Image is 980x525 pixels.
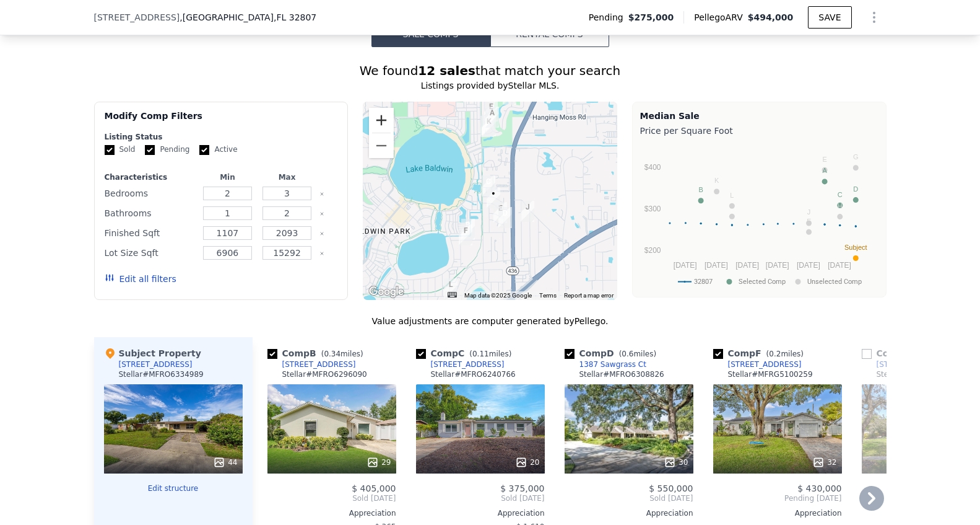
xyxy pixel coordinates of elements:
[728,369,813,379] div: Stellar # MFRG5100259
[694,11,748,24] span: Pellego ARV
[739,278,786,286] text: Selected Comp
[319,251,324,256] button: Clear
[94,79,887,92] div: Listings provided by Stellar MLS .
[622,350,633,358] span: 0.6
[713,493,842,503] span: Pending [DATE]
[673,261,696,270] text: [DATE]
[199,144,237,155] label: Active
[735,261,759,270] text: [DATE]
[213,456,237,469] div: 44
[105,224,196,242] div: Finished Sqft
[105,145,115,155] input: Sold
[862,347,963,360] div: Comp G
[105,132,338,142] div: Listing Status
[199,145,209,155] input: Active
[728,360,802,369] div: [STREET_ADDRESS]
[464,350,516,358] span: ( miles)
[145,144,189,155] label: Pending
[769,350,781,358] span: 0.2
[461,219,475,240] div: 5345 Sunrise Blvd
[119,360,193,369] div: [STREET_ADDRESS]
[694,278,713,286] text: 32807
[644,163,661,172] text: $400
[482,115,496,136] div: 1389 Sawgrass Ct
[448,292,456,298] button: Keyboard shortcuts
[416,508,545,518] div: Appreciation
[431,369,516,379] div: Stellar # MFRO6240766
[828,261,851,270] text: [DATE]
[565,360,646,369] a: 1387 Sawgrass Ct
[565,508,693,518] div: Appreciation
[459,224,472,245] div: 5108 Sunrise Blvd
[564,292,614,299] a: Report a map error
[664,456,688,469] div: 30
[807,218,811,225] text: F
[498,207,512,228] div: 1413 Moselle Ave
[472,350,489,358] span: 0.11
[515,456,539,469] div: 20
[705,261,728,270] text: [DATE]
[579,360,646,369] div: 1387 Sawgrass Ct
[565,493,693,503] span: Sold [DATE]
[319,211,324,216] button: Clear
[698,186,703,193] text: B
[366,284,407,300] a: Open this area in Google Maps (opens a new window)
[565,347,662,360] div: Comp D
[260,172,314,182] div: Max
[104,347,201,360] div: Subject Property
[180,11,316,24] span: , [GEOGRAPHIC_DATA]
[485,107,499,128] div: 1336 Golfside Dr
[369,108,394,133] button: Zoom in
[319,231,324,236] button: Clear
[521,201,534,222] div: 1518 Coletta Dr
[119,369,204,379] div: Stellar # MFRO6334989
[105,144,136,155] label: Sold
[713,360,802,369] a: [STREET_ADDRESS]
[493,202,507,223] div: 5525 Barma St
[812,456,836,469] div: 32
[539,292,557,299] a: Terms (opens in new tab)
[416,347,517,360] div: Comp C
[282,369,367,379] div: Stellar # MFRO6296090
[748,12,794,22] span: $494,000
[480,116,494,137] div: 1387 Sawgrass Ct
[731,202,732,210] text: I
[837,202,842,210] text: H
[487,187,500,208] div: 5508 Tartan Dr
[145,145,155,155] input: Pending
[822,167,827,174] text: A
[640,110,878,122] div: Median Sale
[418,63,475,78] strong: 12 sales
[105,273,176,285] button: Edit all filters
[877,360,950,369] div: [STREET_ADDRESS]
[797,483,841,493] span: $ 430,000
[500,483,544,493] span: $ 375,000
[105,172,196,182] div: Characteristics
[444,278,457,299] div: 5119 Old Cheney Hwy
[589,11,628,24] span: Pending
[822,156,826,163] text: E
[105,244,196,262] div: Lot Size Sqft
[366,456,391,469] div: 29
[853,185,858,193] text: D
[200,172,254,182] div: Min
[484,100,498,121] div: 1312 Golfside Dr
[324,350,340,358] span: 0.34
[640,122,878,139] div: Price per Square Foot
[808,6,851,29] button: SAVE
[105,110,338,132] div: Modify Comp Filters
[644,246,661,255] text: $200
[104,483,243,493] button: Edit structure
[267,493,396,503] span: Sold [DATE]
[464,292,532,299] span: Map data ©2025 Google
[369,133,394,158] button: Zoom out
[94,315,887,327] div: Value adjustments are computer generated by Pellego .
[267,508,396,518] div: Appreciation
[807,278,862,286] text: Unselected Comp
[94,11,180,24] span: [STREET_ADDRESS]
[796,261,820,270] text: [DATE]
[714,177,719,184] text: K
[640,139,878,294] svg: A chart.
[105,205,196,222] div: Bathrooms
